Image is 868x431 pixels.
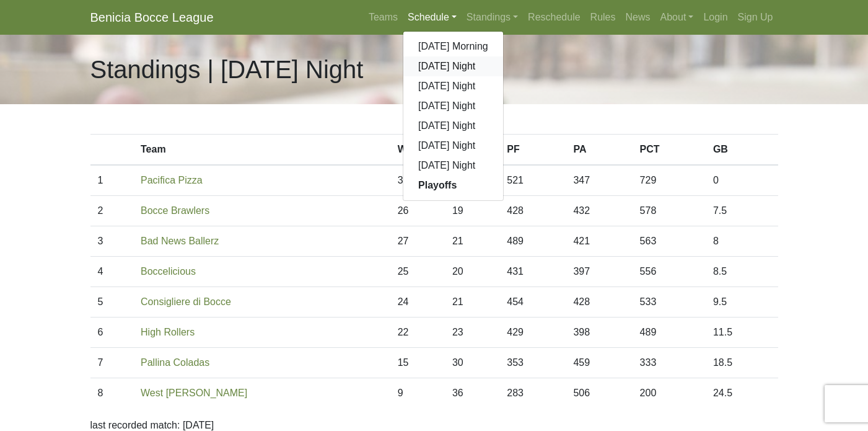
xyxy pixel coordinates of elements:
td: 397 [566,257,632,287]
td: 459 [566,348,632,378]
th: PA [566,135,632,166]
td: 353 [499,348,566,378]
td: 431 [499,257,566,287]
td: 20 [445,257,499,287]
td: 8 [706,226,778,257]
th: PCT [633,135,706,166]
td: 421 [566,226,632,257]
td: 11.5 [706,318,778,348]
td: 1 [90,165,134,196]
a: West [PERSON_NAME] [141,388,247,398]
a: About [655,5,699,30]
td: 8 [90,378,134,409]
th: W [390,135,445,166]
div: Schedule [403,31,504,201]
td: 5 [90,287,134,318]
a: Pallina Coladas [141,357,209,368]
a: [DATE] Night [403,116,503,136]
td: 283 [499,378,566,409]
td: 563 [633,226,706,257]
a: Benicia Bocce League [90,5,214,30]
a: [DATE] Night [403,96,503,116]
td: 21 [445,287,499,318]
td: 25 [390,257,445,287]
td: 3 [90,226,134,257]
td: 9 [390,378,445,409]
td: 429 [499,318,566,348]
a: [DATE] Night [403,136,503,156]
td: 8.5 [706,257,778,287]
a: Standings [462,5,523,30]
td: 23 [445,318,499,348]
a: News [621,5,655,30]
a: Bad News Ballerz [141,236,219,246]
th: GB [706,135,778,166]
td: 347 [566,165,632,196]
a: [DATE] Night [403,56,503,76]
td: 729 [633,165,706,196]
td: 489 [633,318,706,348]
td: 30 [445,348,499,378]
td: 22 [390,318,445,348]
td: 454 [499,287,566,318]
td: 428 [566,287,632,318]
a: Rules [585,5,621,30]
a: Schedule [403,5,462,30]
a: Login [698,5,732,30]
td: 9.5 [706,287,778,318]
a: Reschedule [523,5,585,30]
td: 6 [90,318,134,348]
td: 21 [445,226,499,257]
td: 26 [390,196,445,226]
td: 521 [499,165,566,196]
a: Sign Up [733,5,778,30]
a: [DATE] Night [403,76,503,96]
td: 2 [90,196,134,226]
a: Bocce Brawlers [141,205,209,216]
a: [DATE] Night [403,156,503,176]
td: 7.5 [706,196,778,226]
td: 398 [566,318,632,348]
td: 18.5 [706,348,778,378]
td: 24 [390,287,445,318]
td: 7 [90,348,134,378]
td: 333 [633,348,706,378]
td: 36 [445,378,499,409]
a: Pacifica Pizza [141,175,203,185]
a: High Rollers [141,327,195,337]
td: 15 [390,348,445,378]
td: 533 [633,287,706,318]
td: 578 [633,196,706,226]
td: 428 [499,196,566,226]
h1: Standings | [DATE] Night [90,55,364,84]
td: 489 [499,226,566,257]
a: [DATE] Morning [403,37,503,56]
td: 432 [566,196,632,226]
a: Teams [364,5,403,30]
td: 0 [706,165,778,196]
td: 19 [445,196,499,226]
a: Playoffs [403,176,503,195]
td: 4 [90,257,134,287]
td: 24.5 [706,378,778,409]
th: PF [499,135,566,166]
td: 27 [390,226,445,257]
th: Team [133,135,390,166]
td: 35 [390,165,445,196]
td: 556 [633,257,706,287]
a: Consigliere di Bocce [141,296,231,307]
td: 506 [566,378,632,409]
td: 200 [633,378,706,409]
strong: Playoffs [418,180,457,190]
a: Boccelicious [141,266,196,277]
